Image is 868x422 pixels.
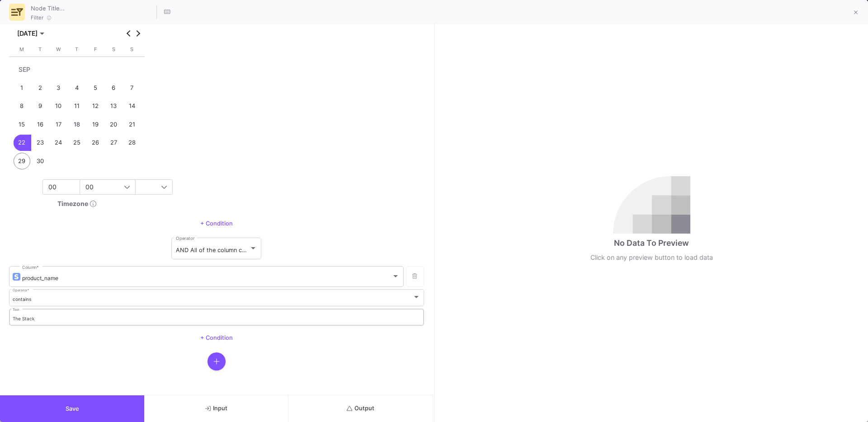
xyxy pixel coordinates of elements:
span: contains [13,296,31,302]
button: 2 Sep 2025 [31,79,50,97]
div: 7 [123,80,140,96]
span: [DATE] [17,30,38,37]
div: 19 [87,116,104,133]
div: 11 [69,98,85,115]
div: 14 [123,98,140,115]
div: 20 [105,116,122,133]
div: 3 [50,80,67,96]
button: + Condition [193,331,240,345]
button: Hotkeys List [158,3,176,21]
span: 00 [48,183,57,191]
button: Input [144,395,288,422]
button: 25 Sep 2025 [68,134,86,152]
span: T [75,46,78,52]
button: 10 Sep 2025 [49,97,68,116]
button: 15 Sep 2025 [13,115,31,134]
div: 9 [32,98,49,115]
div: 27 [105,135,122,151]
td: SEP [13,60,141,79]
span: Input [205,405,227,412]
span: F [94,46,97,52]
button: 1 Sep 2025 [13,79,31,97]
button: 12 Sep 2025 [86,97,104,116]
input: Node Title... [28,2,155,14]
span: Filter [31,14,43,21]
span: product_name [22,275,58,281]
button: 27 Sep 2025 [104,134,123,152]
div: 2 [32,80,49,96]
div: 1 [14,80,30,96]
button: 21 Sep 2025 [123,115,141,134]
button: 18 Sep 2025 [68,115,86,134]
button: 11 Sep 2025 [68,97,86,116]
span: AND All of the column conditions (see left bars) have to match [176,247,349,253]
button: 13 Sep 2025 [104,97,123,116]
div: 4 [69,80,85,96]
span: Output [347,405,374,412]
span: S [130,46,133,52]
div: 10 [50,98,67,115]
span: + Condition [200,334,233,341]
div: Click on any preview button to load data [590,253,713,263]
div: 6 [105,80,122,96]
span: Timezone [57,200,88,207]
div: 16 [32,116,49,133]
div: 22 [14,135,30,151]
button: 22 Sep 2025 [13,134,31,152]
span: W [56,46,61,52]
div: 23 [32,135,49,151]
button: 16 Sep 2025 [31,115,50,134]
button: 17 Sep 2025 [49,115,68,134]
button: 7 Sep 2025 [123,79,141,97]
div: 24 [50,135,67,151]
button: 23 Sep 2025 [31,134,50,152]
div: 30 [32,153,49,169]
div: 12 [87,98,104,115]
button: Previous month [124,29,133,38]
div: 18 [69,116,85,133]
button: 8 Sep 2025 [13,97,31,116]
span: Save [66,405,79,412]
div: 21 [123,116,140,133]
div: 8 [14,98,30,115]
button: 29 Sep 2025 [13,152,31,170]
button: 9 Sep 2025 [31,97,50,116]
button: 6 Sep 2025 [104,79,123,97]
div: 5 [87,80,104,96]
button: 19 Sep 2025 [86,115,104,134]
img: no-data.svg [613,176,690,234]
span: T [38,46,42,52]
button: 4 Sep 2025 [68,79,86,97]
button: Output [288,395,433,422]
div: 26 [87,135,104,151]
button: 28 Sep 2025 [123,134,141,152]
button: 14 Sep 2025 [123,97,141,116]
button: 5 Sep 2025 [86,79,104,97]
span: S [112,46,115,52]
button: 20 Sep 2025 [104,115,123,134]
button: Choose month and year [15,28,47,39]
div: No Data To Preview [614,237,689,249]
button: + Condition [193,217,240,230]
button: 3 Sep 2025 [49,79,68,97]
div: 28 [123,135,140,151]
span: M [19,46,24,52]
span: + Condition [200,220,233,227]
span: 00 [85,183,94,191]
div: 29 [14,153,30,169]
button: 24 Sep 2025 [49,134,68,152]
div: 13 [105,98,122,115]
button: 30 Sep 2025 [31,152,50,170]
button: 26 Sep 2025 [86,134,104,152]
div: 17 [50,116,67,133]
button: Next month [133,29,142,38]
img: row-advanced-ui.svg [11,6,23,18]
div: 25 [69,135,85,151]
div: 15 [14,116,30,133]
